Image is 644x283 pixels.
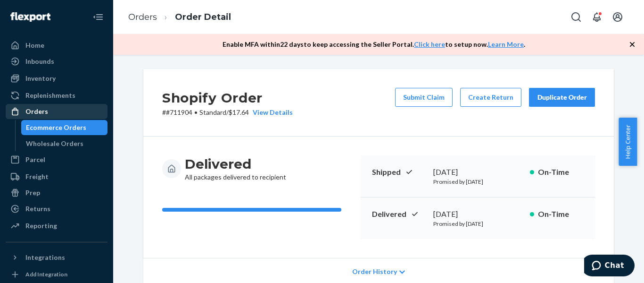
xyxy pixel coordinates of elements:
div: All packages delivered to recipient [185,155,286,182]
button: Help Center [619,118,637,166]
a: Orders [6,104,107,119]
button: Open Search Box [567,8,586,26]
div: [DATE] [433,209,522,220]
a: Orders [128,12,157,22]
button: Submit Claim [395,88,453,107]
p: Promised by [DATE] [433,178,522,186]
div: Add Integration [25,270,67,278]
iframe: Opens a widget where you can chat to one of our agents [584,255,635,278]
p: # #711904 / $17.64 [162,108,293,117]
h2: Shopify Order [162,88,293,108]
div: Ecommerce Orders [26,123,86,132]
span: • [194,108,198,116]
span: Standard [199,108,226,116]
button: Create Return [460,88,521,107]
div: Integrations [25,253,65,262]
button: Open account menu [608,8,627,26]
img: Flexport logo [10,12,50,22]
div: Freight [25,172,49,181]
div: Inventory [25,74,56,83]
a: Ecommerce Orders [21,120,108,135]
p: Delivered [372,209,426,220]
div: Replenishments [25,91,75,100]
button: Close Navigation [89,8,107,26]
div: Wholesale Orders [26,139,83,148]
a: Click here [414,40,445,48]
a: Home [6,38,107,53]
div: Orders [25,107,48,116]
a: Inventory [6,71,107,86]
button: Integrations [6,250,107,265]
a: Reporting [6,218,107,233]
a: Replenishments [6,88,107,103]
a: Freight [6,169,107,184]
p: On-Time [538,167,584,178]
p: Enable MFA within 22 days to keep accessing the Seller Portal. to setup now. . [223,40,525,49]
a: Order Detail [175,12,231,22]
ol: breadcrumbs [121,3,239,31]
span: Order History [352,267,397,276]
a: Parcel [6,152,107,167]
p: On-Time [538,209,584,220]
a: Add Integration [6,269,107,280]
a: Inbounds [6,54,107,69]
button: View Details [249,108,293,117]
a: Prep [6,185,107,200]
a: Learn More [488,40,524,48]
h3: Delivered [185,155,286,172]
div: Parcel [25,155,45,164]
a: Wholesale Orders [21,136,108,151]
button: Open notifications [587,8,606,26]
div: Home [25,41,44,50]
p: Shipped [372,167,426,178]
div: Returns [25,204,50,214]
div: Reporting [25,221,57,231]
p: Promised by [DATE] [433,220,522,228]
button: Duplicate Order [529,88,595,107]
div: Duplicate Order [537,93,587,102]
div: Inbounds [25,57,54,66]
div: [DATE] [433,167,522,178]
a: Returns [6,201,107,216]
div: Prep [25,188,40,197]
